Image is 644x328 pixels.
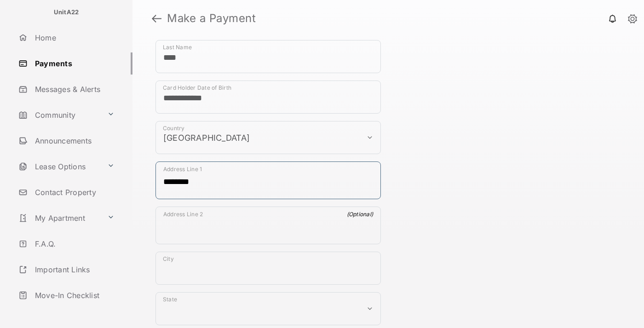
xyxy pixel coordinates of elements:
div: payment_method_screening[postal_addresses][administrativeArea] [155,292,381,325]
div: payment_method_screening[postal_addresses][country] [155,121,381,154]
a: Announcements [15,130,132,152]
div: payment_method_screening[postal_addresses][addressLine1] [155,161,381,199]
div: payment_method_screening[postal_addresses][addressLine2] [155,207,381,244]
div: payment_method_screening[postal_addresses][locality] [155,252,381,285]
a: Move-In Checklist [15,284,132,306]
p: UnitA22 [54,8,79,17]
a: Community [15,104,103,126]
strong: Make a Payment [167,13,256,24]
a: Messages & Alerts [15,78,132,100]
a: Payments [15,52,132,75]
a: My Apartment [15,207,103,229]
a: Home [15,27,132,49]
a: F.A.Q. [15,233,132,255]
a: Lease Options [15,155,103,178]
a: Contact Property [15,181,132,203]
a: Important Links [15,259,118,281]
